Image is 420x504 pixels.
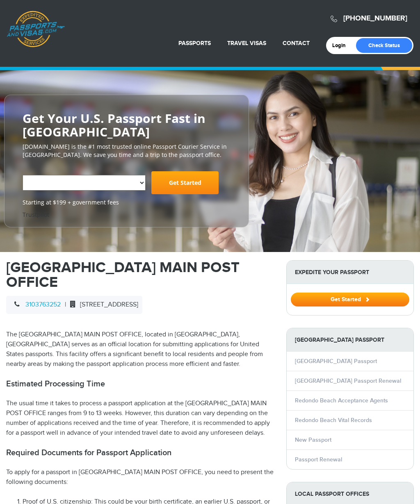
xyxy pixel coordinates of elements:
a: Login [332,42,352,49]
p: To apply for a passport in [GEOGRAPHIC_DATA] MAIN POST OFFICE, you need to present the following ... [6,468,274,487]
h1: [GEOGRAPHIC_DATA] MAIN POST OFFICE [6,260,274,290]
span: [STREET_ADDRESS] [66,301,138,309]
a: New Passport [295,436,331,443]
strong: Expedite Your Passport [287,261,413,284]
div: | [6,296,142,314]
p: The [GEOGRAPHIC_DATA] MAIN POST OFFICE, located in [GEOGRAPHIC_DATA], [GEOGRAPHIC_DATA] serves as... [6,330,274,369]
a: Passports [178,40,211,47]
a: Redondo Beach Acceptance Agents [295,397,388,404]
a: Contact [283,40,310,47]
strong: [GEOGRAPHIC_DATA] Passport [287,328,413,352]
span: Starting at $199 + government fees [23,198,231,207]
a: 3103763252 [25,301,61,309]
a: Passport Renewal [295,456,342,463]
h2: Estimated Processing Time [6,379,274,389]
a: [GEOGRAPHIC_DATA] Passport [295,358,377,365]
button: Get Started [291,293,409,306]
a: Get Started [291,296,409,302]
a: Redondo Beach Vital Records [295,417,372,424]
a: Travel Visas [227,40,266,47]
a: Get Started [151,171,219,194]
a: Trustpilot [23,211,49,218]
h2: Required Documents for Passport Application [6,448,274,458]
p: [DOMAIN_NAME] is the #1 most trusted online Passport Courier Service in [GEOGRAPHIC_DATA]. We sav... [23,143,231,159]
h2: Get Your U.S. Passport Fast in [GEOGRAPHIC_DATA] [23,111,231,138]
a: [GEOGRAPHIC_DATA] Passport Renewal [295,377,401,384]
a: Passports & [DOMAIN_NAME] [7,11,65,48]
p: The usual time it takes to process a passport application at the [GEOGRAPHIC_DATA] MAIN POST OFFI... [6,399,274,438]
a: Check Status [356,38,412,53]
a: [PHONE_NUMBER] [343,14,407,23]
